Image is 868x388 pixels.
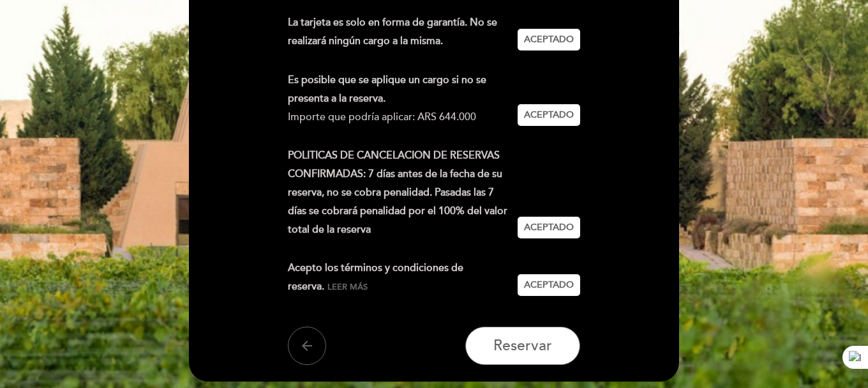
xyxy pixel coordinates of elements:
div: Es posible que se aplique un cargo si no se presenta a la reserva. [288,71,508,108]
button: Aceptado [518,29,580,50]
button: Aceptado [518,104,580,126]
button: Reservar [465,327,580,365]
button: arrow_back [288,327,326,365]
span: Aceptado [524,279,574,292]
span: Aceptado [524,109,574,122]
div: Acepto los términos y condiciones de reserva. [288,259,518,296]
span: Leer más [327,282,368,292]
button: Aceptado [518,274,580,296]
span: Aceptado [524,33,574,47]
div: POLITICAS DE CANCELACION DE RESERVAS CONFIRMADAS: 7 días antes de la fecha de su reserva, no se c... [288,146,518,238]
div: La tarjeta es solo en forma de garantía. No se realizará ningún cargo a la misma. [288,13,518,50]
span: Reservar [493,337,552,355]
i: arrow_back [299,338,315,353]
div: Importe que podría aplicar: ARS 644.000 [288,108,508,127]
button: Aceptado [518,217,580,238]
span: Aceptado [524,221,574,235]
